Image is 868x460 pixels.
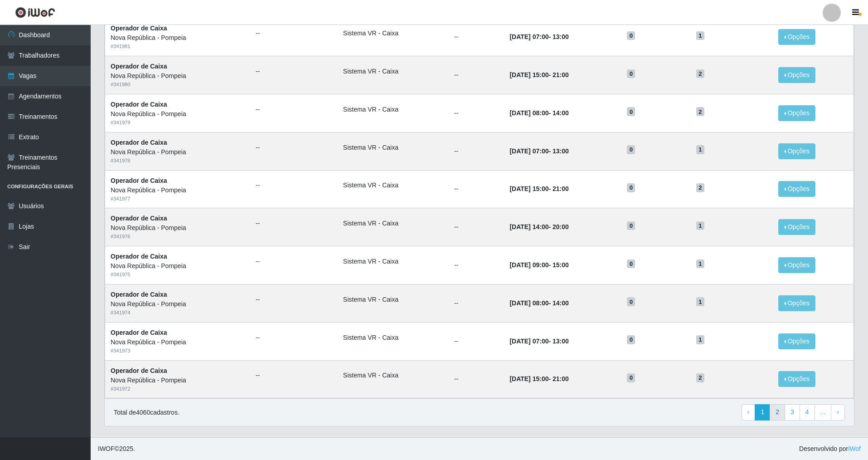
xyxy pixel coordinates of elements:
[111,43,245,50] div: # 341981
[696,221,704,230] span: 1
[111,309,245,317] div: # 341974
[627,259,635,269] span: 0
[343,257,443,266] li: Sistema VR - Caixa
[111,233,245,240] div: # 341976
[778,257,815,273] button: Opções
[553,223,569,230] time: 20:00
[111,147,245,157] div: Nova República - Pompeia
[111,347,245,355] div: # 341973
[449,18,504,56] td: --
[553,338,569,345] time: 13:00
[449,94,504,132] td: --
[742,404,845,421] nav: pagination
[111,24,167,32] strong: Operador de Caixa
[111,215,167,222] strong: Operador de Caixa
[696,297,704,306] span: 1
[256,295,332,304] ul: --
[627,69,635,78] span: 0
[553,375,569,382] time: 21:00
[509,261,548,269] time: [DATE] 09:00
[449,246,504,284] td: --
[111,177,167,184] strong: Operador de Caixa
[696,259,704,269] span: 1
[449,284,504,322] td: --
[627,297,635,306] span: 0
[111,33,245,43] div: Nova República - Pompeia
[111,261,245,271] div: Nova República - Pompeia
[696,183,704,192] span: 2
[343,333,443,343] li: Sistema VR - Caixa
[778,295,815,311] button: Opções
[343,67,443,76] li: Sistema VR - Caixa
[696,69,704,78] span: 2
[778,29,815,45] button: Opções
[509,71,548,78] time: [DATE] 15:00
[111,101,167,108] strong: Operador de Caixa
[509,109,568,117] strong: -
[742,404,756,421] a: Previous
[111,385,245,393] div: # 341972
[696,335,704,344] span: 1
[111,329,167,336] strong: Operador de Caixa
[509,71,568,78] strong: -
[509,375,568,382] strong: -
[800,404,815,421] a: 4
[509,33,568,40] strong: -
[553,299,569,307] time: 14:00
[778,219,815,235] button: Opções
[627,107,635,116] span: 0
[509,338,568,345] strong: -
[111,253,167,260] strong: Operador de Caixa
[111,63,167,70] strong: Operador de Caixa
[553,109,569,117] time: 14:00
[343,29,443,38] li: Sistema VR - Caixa
[509,375,548,382] time: [DATE] 15:00
[509,223,548,230] time: [DATE] 14:00
[509,185,568,192] strong: -
[837,408,839,416] span: ›
[553,147,569,155] time: 13:00
[509,261,568,269] strong: -
[256,333,332,343] ul: --
[553,33,569,40] time: 13:00
[755,404,770,421] a: 1
[111,157,245,165] div: # 341978
[627,335,635,344] span: 0
[256,105,332,114] ul: --
[256,219,332,228] ul: --
[696,107,704,116] span: 2
[509,299,548,307] time: [DATE] 08:00
[778,181,815,197] button: Opções
[553,71,569,78] time: 21:00
[449,322,504,360] td: --
[778,67,815,83] button: Opções
[449,360,504,398] td: --
[815,404,832,421] a: ...
[449,208,504,246] td: --
[627,31,635,40] span: 0
[509,33,548,40] time: [DATE] 07:00
[98,444,135,454] span: © 2025 .
[553,185,569,192] time: 21:00
[509,109,548,117] time: [DATE] 08:00
[627,183,635,192] span: 0
[509,147,568,155] strong: -
[256,67,332,76] ul: --
[343,295,443,304] li: Sistema VR - Caixa
[509,299,568,307] strong: -
[111,291,167,298] strong: Operador de Caixa
[799,444,861,454] span: Desenvolvido por
[778,371,815,387] button: Opções
[256,257,332,266] ul: --
[785,404,800,421] a: 3
[256,181,332,190] ul: --
[778,105,815,121] button: Opções
[449,170,504,208] td: --
[449,56,504,94] td: --
[509,223,568,230] strong: -
[114,408,179,417] p: Total de 4060 cadastros.
[747,408,750,416] span: ‹
[627,145,635,154] span: 0
[696,31,704,40] span: 1
[778,333,815,349] button: Opções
